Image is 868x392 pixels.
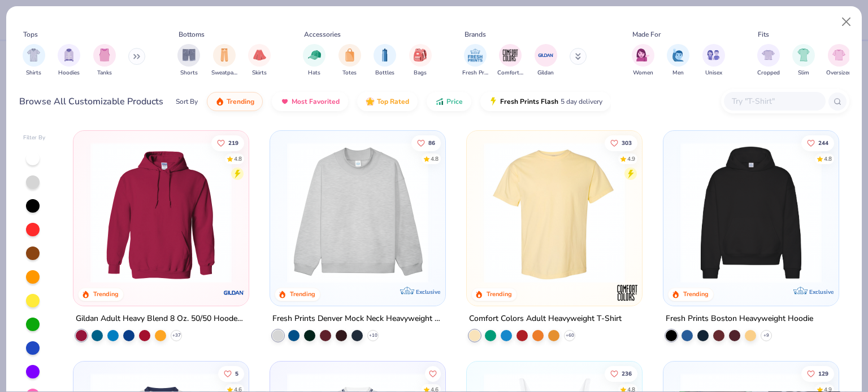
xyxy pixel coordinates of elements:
[797,49,810,61] img: Slim Image
[537,69,554,77] span: Gildan
[23,44,45,77] div: filter for Shirts
[465,29,486,39] div: Brands
[76,312,246,326] div: Gildan Adult Heavy Blend 8 Oz. 50/50 Hooded Sweatshirt
[342,69,357,77] span: Totes
[792,44,815,77] div: filter for Slim
[636,49,649,61] img: Women Image
[633,69,653,77] span: Women
[535,44,557,77] button: filter button
[180,69,198,77] span: Shorts
[374,44,396,77] div: filter for Bottles
[675,142,827,283] img: 91acfc32-fd48-4d6b-bdad-a4c1a30ac3fc
[292,97,340,106] span: Most Favorited
[478,142,631,283] img: 029b8af0-80e6-406f-9fdc-fdf898547912
[93,44,116,77] button: filter button
[480,92,611,111] button: Fresh Prints Flash5 day delivery
[561,95,602,108] span: 5 day delivery
[369,332,377,339] span: + 10
[280,97,289,106] img: most_fav.gif
[272,312,443,326] div: Fresh Prints Denver Mock Neck Heavyweight Sweatshirt
[758,29,769,39] div: Fits
[502,47,519,64] img: Comfort Colors Image
[63,49,75,61] img: Hoodies Image
[414,49,426,61] img: Bags Image
[23,29,38,39] div: Tops
[809,288,833,296] span: Exclusive
[497,44,523,77] button: filter button
[308,69,320,77] span: Hats
[427,92,471,111] button: Price
[425,365,441,381] button: Like
[757,44,780,77] button: filter button
[622,140,632,146] span: 303
[818,140,828,146] span: 244
[248,44,271,77] button: filter button
[172,332,181,339] span: + 37
[211,69,237,77] span: Sweatpants
[377,97,409,106] span: Top Rated
[667,44,689,77] div: filter for Men
[303,44,325,77] div: filter for Hats
[818,371,828,376] span: 129
[757,69,780,77] span: Cropped
[411,135,441,151] button: Like
[702,44,725,77] button: filter button
[672,49,684,61] img: Men Image
[229,140,239,146] span: 219
[757,44,780,77] div: filter for Cropped
[762,49,775,61] img: Cropped Image
[176,96,198,107] div: Sort By
[85,142,237,283] img: 01756b78-01f6-4cc6-8d8a-3c30c1a0c8ac
[344,49,356,61] img: Totes Image
[179,29,205,39] div: Bottoms
[627,155,635,163] div: 4.9
[616,281,639,304] img: Comfort Colors logo
[462,69,488,77] span: Fresh Prints
[565,332,574,339] span: + 60
[497,69,523,77] span: Comfort Colors
[248,44,271,77] div: filter for Skirts
[227,97,254,106] span: Trending
[58,44,80,77] button: filter button
[219,365,245,381] button: Like
[27,49,40,61] img: Shirts Image
[97,69,112,77] span: Tanks
[272,92,348,111] button: Most Favorited
[58,44,80,77] div: filter for Hoodies
[462,44,488,77] button: filter button
[632,29,661,39] div: Made For
[702,44,725,77] div: filter for Unisex
[792,44,815,77] button: filter button
[211,44,237,77] div: filter for Sweatpants
[500,97,558,106] span: Fresh Prints Flash
[414,69,427,77] span: Bags
[416,288,440,296] span: Exclusive
[836,11,857,33] button: Close
[58,69,80,77] span: Hoodies
[177,44,200,77] div: filter for Shorts
[218,49,231,61] img: Sweatpants Image
[826,69,852,77] span: Oversized
[632,44,654,77] button: filter button
[98,49,111,61] img: Tanks Image
[537,47,554,64] img: Gildan Image
[672,69,684,77] span: Men
[235,155,242,163] div: 4.8
[469,312,622,326] div: Comfort Colors Adult Heavyweight T-Shirt
[798,69,809,77] span: Slim
[281,142,434,283] img: f5d85501-0dbb-4ee4-b115-c08fa3845d83
[707,49,720,61] img: Unisex Image
[211,44,237,77] button: filter button
[605,135,637,151] button: Like
[253,49,266,61] img: Skirts Image
[236,371,239,376] span: 5
[177,44,200,77] button: filter button
[535,44,557,77] div: filter for Gildan
[489,97,498,106] img: flash.gif
[375,69,394,77] span: Bottles
[705,69,722,77] span: Unisex
[23,44,45,77] button: filter button
[409,44,432,77] button: filter button
[23,134,46,142] div: Filter By
[428,140,435,146] span: 86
